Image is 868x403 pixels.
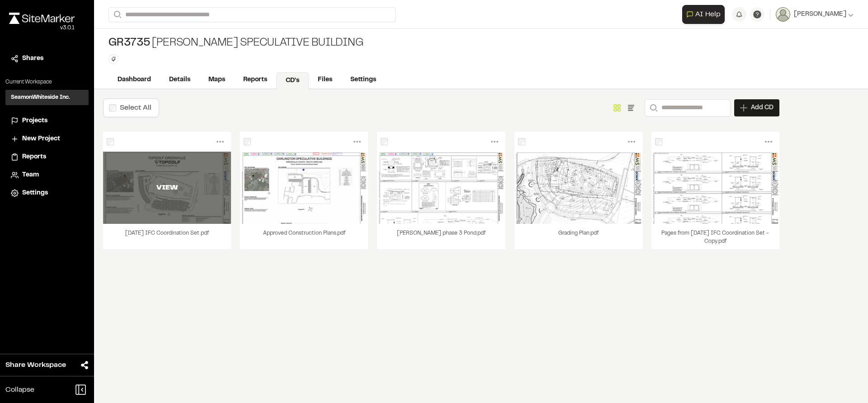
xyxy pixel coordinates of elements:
[108,36,150,51] span: GR3735
[22,152,46,162] span: Reports
[514,224,642,249] div: Grading Plan.pdf
[682,5,728,24] div: Open AI Assistant
[22,54,43,64] span: Shares
[103,224,231,249] div: [DATE] IFC Coordination Set.pdf
[5,384,34,395] span: Collapse
[11,170,83,180] a: Team
[751,103,774,112] span: Add CD
[22,188,48,198] span: Settings
[11,152,83,162] a: Reports
[309,71,341,88] a: Files
[651,224,779,249] div: Pages from [DATE] IFC Coordination Set - Copy.pdf
[199,71,234,88] a: Maps
[22,116,47,126] span: Projects
[695,9,721,20] span: AI Help
[5,360,66,371] span: Share Workspace
[341,71,385,88] a: Settings
[11,54,83,64] a: Shares
[160,71,199,88] a: Details
[108,71,160,88] a: Dashboard
[108,54,118,64] button: Edit Tags
[9,13,75,24] img: rebrand.png
[377,224,505,249] div: [PERSON_NAME] phase 3 Pond.pdf
[108,7,125,22] button: Search
[22,170,39,180] span: Team
[776,7,790,22] img: User
[240,224,368,249] div: Approved Construction Plans.pdf
[682,5,725,24] button: Open AI Assistant
[645,99,661,116] button: Search
[9,24,75,32] div: Oh geez...please don't...
[11,93,70,102] h3: SeamonWhiteside Inc.
[22,134,60,144] span: New Project
[11,134,83,144] a: New Project
[276,72,309,89] a: CD's
[11,116,83,126] a: Projects
[794,9,846,19] span: [PERSON_NAME]
[11,188,83,198] a: Settings
[108,36,363,51] div: [PERSON_NAME] Speculative Building
[103,182,231,193] div: VIEW
[234,71,276,88] a: Reports
[776,7,854,22] button: [PERSON_NAME]
[120,105,151,111] label: Select All
[5,78,89,86] p: Current Workspace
